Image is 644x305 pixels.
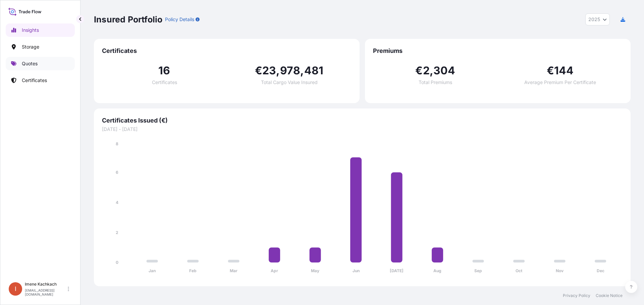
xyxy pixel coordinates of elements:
a: Insights [6,23,75,37]
p: Insights [22,27,39,33]
span: € [547,65,554,76]
span: 144 [554,65,574,76]
tspan: 0 [116,260,118,265]
tspan: 8 [116,141,118,146]
p: Policy Details [165,16,194,23]
tspan: Jan [149,268,156,273]
span: 304 [433,65,455,76]
a: Quotes [6,57,75,70]
tspan: Apr [271,268,278,273]
tspan: May [311,268,320,273]
span: , [276,65,280,76]
tspan: Nov [556,268,564,273]
tspan: 6 [116,170,118,175]
a: Storage [6,40,75,54]
span: , [430,65,433,76]
tspan: Aug [433,268,441,273]
span: 978 [280,65,301,76]
span: Total Cargo Value Insured [261,80,318,85]
tspan: Sep [474,268,482,273]
span: 23 [262,65,276,76]
span: [DATE] - [DATE] [102,126,623,133]
span: Certificates [102,47,352,55]
a: Cookie Notice [596,293,623,298]
tspan: 4 [116,200,118,205]
p: Quotes [22,60,38,67]
a: Privacy Policy [563,293,590,298]
a: Certificates [6,74,75,87]
p: Insured Portfolio [94,14,162,25]
span: , [300,65,304,76]
span: Total Premiums [419,80,452,85]
tspan: [DATE] [390,268,404,273]
tspan: Jun [353,268,360,273]
p: Imene Kachkach [25,282,66,287]
span: Average Premium Per Certificate [524,80,596,85]
tspan: Feb [189,268,197,273]
span: 2025 [588,16,600,23]
tspan: 2 [116,230,118,235]
tspan: Dec [597,268,604,273]
span: 16 [158,65,170,76]
span: Certificates [152,80,177,85]
span: Certificates Issued (€) [102,117,623,125]
tspan: Mar [230,268,237,273]
span: 2 [423,65,430,76]
p: Storage [22,44,39,50]
span: € [415,65,423,76]
span: I [15,286,16,292]
span: Premiums [373,47,623,55]
span: 481 [304,65,324,76]
span: € [255,65,262,76]
button: Year Selector [585,13,610,25]
p: Certificates [22,77,47,84]
tspan: Oct [516,268,523,273]
p: [EMAIL_ADDRESS][DOMAIN_NAME] [25,288,66,296]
